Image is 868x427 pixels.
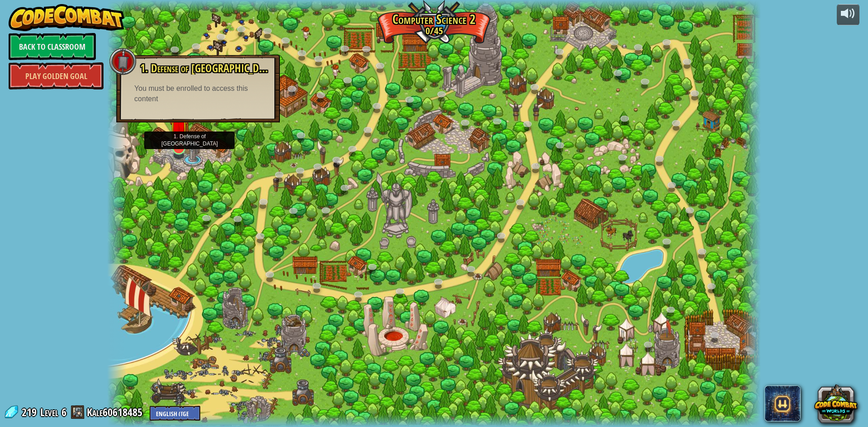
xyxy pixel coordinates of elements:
[170,109,188,149] img: level-banner-unstarted.png
[837,4,859,25] button: Adjust volume
[9,33,96,60] a: Back to Classroom
[9,62,104,89] a: Play Golden Goal
[140,61,278,76] span: 1. Defense of [GEOGRAPHIC_DATA]
[9,4,124,31] img: CodeCombat - Learn how to code by playing a game
[22,405,39,419] span: 219
[134,84,262,104] div: You must be enrolled to access this content
[40,405,58,420] span: Level
[61,405,66,419] span: 6
[87,405,145,419] a: Kale60618485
